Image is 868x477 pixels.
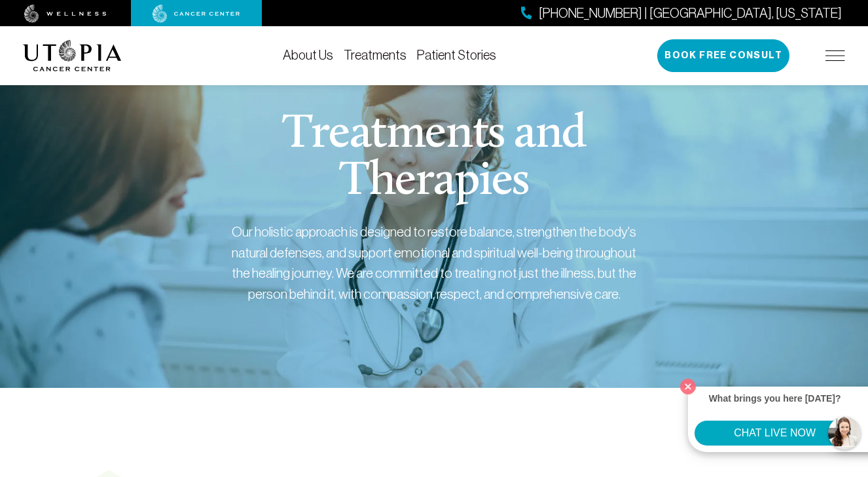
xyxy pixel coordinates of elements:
[231,221,637,304] div: Our holistic approach is designed to restore balance, strengthen the body's natural defenses, and...
[677,375,699,398] button: Close
[417,48,496,62] a: Patient Stories
[24,5,107,23] img: wellness
[23,40,122,71] img: logo
[657,39,789,72] button: Book Free Consult
[521,4,842,23] a: [PHONE_NUMBER] | [GEOGRAPHIC_DATA], [US_STATE]
[153,5,240,23] img: cancer center
[283,48,333,62] a: About Us
[539,4,842,23] span: [PHONE_NUMBER] | [GEOGRAPHIC_DATA], [US_STATE]
[184,111,685,206] h1: Treatments and Therapies
[825,50,845,61] img: icon-hamburger
[695,421,855,446] button: CHAT LIVE NOW
[344,48,407,62] a: Treatments
[709,393,841,404] strong: What brings you here [DATE]?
